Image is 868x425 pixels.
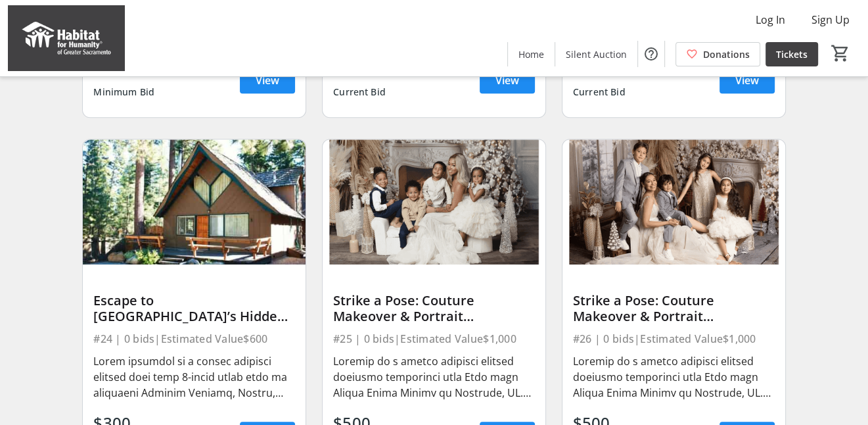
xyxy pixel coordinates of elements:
[573,80,626,104] div: Current Bid
[333,330,535,348] div: #25 | 0 bids | Estimated Value $1,000
[776,47,808,61] span: Tickets
[240,67,295,93] a: View
[8,5,125,71] img: Habitat for Humanity of Greater Sacramento's Logo
[508,42,555,66] a: Home
[333,293,535,324] div: Strike a Pose: Couture Makeover & Portrait Experience in the Bay Area #1
[562,139,785,265] img: Strike a Pose: Couture Makeover & Portrait Experience in the Bay Area #2
[566,47,627,61] span: Silent Auction
[333,353,535,401] div: Loremip do s ametco adipisci elitsed doeiusmo temporinci utla Etdo magn Aliqua Enima Minimv qu No...
[93,330,295,348] div: #24 | 0 bids | Estimated Value $600
[495,72,519,88] span: View
[675,42,760,66] a: Donations
[555,42,637,66] a: Silent Auction
[703,47,750,61] span: Donations
[720,67,775,93] a: View
[573,330,775,348] div: #26 | 0 bids | Estimated Value $1,000
[811,12,850,28] span: Sign Up
[735,72,759,88] span: View
[573,293,775,324] div: Strike a Pose: Couture Makeover & Portrait Experience in the Bay Area #2
[93,353,295,401] div: Lorem ipsumdol si a consec adipisci elitsed doei temp 8-incid utlab etdo ma aliquaeni Adminim Ven...
[323,139,545,265] img: Strike a Pose: Couture Makeover & Portrait Experience in the Bay Area #1
[829,41,852,65] button: Cart
[745,9,796,30] button: Log In
[93,293,295,324] div: Escape to [GEOGRAPHIC_DATA]’s Hidden Gem
[765,42,818,66] a: Tickets
[256,72,279,88] span: View
[83,139,306,265] img: Escape to Lake Tahoe’s Hidden Gem
[333,80,386,104] div: Current Bid
[518,47,544,61] span: Home
[638,41,664,67] button: Help
[573,353,775,401] div: Loremip do s ametco adipisci elitsed doeiusmo temporinci utla Etdo magn Aliqua Enima Minimv qu No...
[480,67,535,93] a: View
[801,9,860,30] button: Sign Up
[93,80,154,104] div: Minimum Bid
[756,12,785,28] span: Log In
